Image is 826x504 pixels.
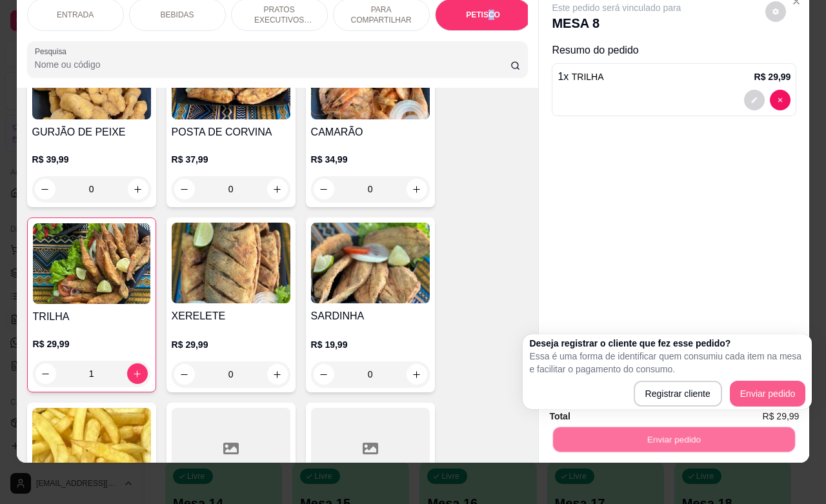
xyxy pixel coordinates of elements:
[311,223,430,303] img: product-image
[553,427,795,452] button: Enviar pedido
[32,153,151,166] p: R$ 39,99
[552,43,796,58] p: Resumo do pedido
[529,350,805,376] p: Essa é uma forma de identificar quem consumiu cada item na mesa e facilitar o pagamento do consumo.
[754,70,791,83] p: R$ 29,99
[744,90,765,110] button: decrease-product-quantity
[33,338,150,350] p: R$ 29,99
[466,10,500,20] p: PETISCO
[57,10,94,20] p: ENTRADA
[311,153,430,166] p: R$ 34,99
[314,364,334,385] button: decrease-product-quantity
[311,125,430,140] h4: CAMARÃO
[344,5,419,25] p: PARA COMPARTILHAR
[127,363,148,384] button: increase-product-quantity
[33,309,150,325] h4: TRILHA
[549,411,570,421] strong: Total
[32,125,151,140] h4: GURJÃO DE PEIXE
[267,364,288,385] button: increase-product-quantity
[172,153,290,166] p: R$ 37,99
[311,308,430,324] h4: SARDINHA
[174,364,195,385] button: decrease-product-quantity
[242,5,317,25] p: PRATOS EXECUTIVOS (INDIVIDUAIS)
[552,1,681,14] p: Este pedido será vinculado para
[174,179,195,199] button: decrease-product-quantity
[311,338,430,351] p: R$ 19,99
[730,381,806,407] button: Enviar pedido
[572,72,604,82] span: TRILHA
[33,223,150,304] img: product-image
[172,338,290,351] p: R$ 29,99
[35,179,55,199] button: decrease-product-quantity
[765,1,786,22] button: decrease-product-quantity
[35,46,71,57] label: Pesquisa
[32,408,151,489] img: product-image
[770,90,791,110] button: decrease-product-quantity
[35,363,56,384] button: decrease-product-quantity
[161,10,194,20] p: BEBIDAS
[407,364,427,385] button: increase-product-quantity
[407,179,427,199] button: increase-product-quantity
[128,179,148,199] button: increase-product-quantity
[552,14,681,32] p: MESA 8
[558,69,603,85] p: 1 x
[763,409,800,423] span: R$ 29,99
[172,308,290,324] h4: XERELETE
[314,179,334,199] button: decrease-product-quantity
[172,125,290,140] h4: POSTA DE CORVINA
[634,381,722,407] button: Registrar cliente
[172,223,290,303] img: product-image
[529,337,805,350] h2: Deseja registrar o cliente que fez esse pedido?
[35,58,510,71] input: Pesquisa
[267,179,288,199] button: increase-product-quantity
